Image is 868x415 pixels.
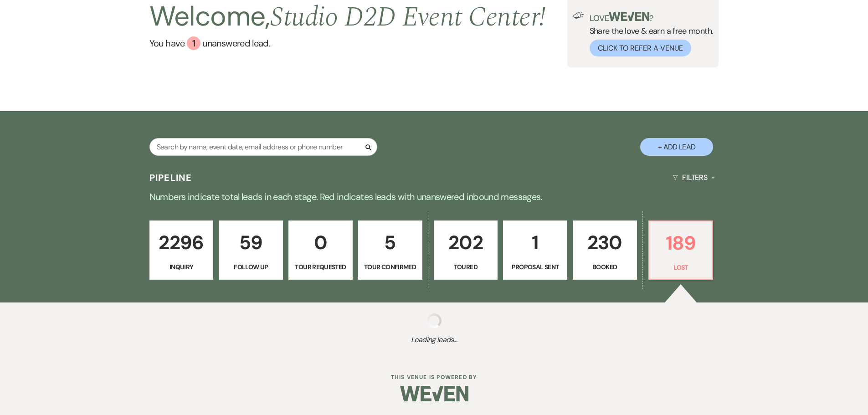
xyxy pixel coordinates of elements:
[655,228,707,258] p: 189
[155,262,208,272] p: Inquiry
[149,171,192,184] h3: Pipeline
[288,220,353,280] a: 0Tour Requested
[655,262,707,272] p: Lost
[427,313,442,328] img: loading spinner
[187,36,200,50] div: 1
[219,220,283,280] a: 59Follow Up
[225,227,277,258] p: 59
[584,12,714,56] div: Share the love & earn a free month.
[579,227,631,258] p: 230
[225,262,277,272] p: Follow Up
[155,227,208,258] p: 2296
[640,138,713,156] button: + Add Lead
[509,227,561,258] p: 1
[669,165,719,190] button: Filters
[648,220,714,280] a: 189Lost
[294,262,347,272] p: Tour Requested
[149,138,377,156] input: Search by name, event date, email address or phone number
[590,40,691,56] button: Click to Refer a Venue
[440,262,492,272] p: Toured
[149,36,546,50] a: You have 1 unanswered lead.
[503,220,567,280] a: 1Proposal Sent
[149,220,214,280] a: 2296Inquiry
[358,220,422,280] a: 5Tour Confirmed
[364,227,416,258] p: 5
[573,12,584,19] img: loud-speaker-illustration.svg
[364,262,416,272] p: Tour Confirmed
[573,220,637,280] a: 230Booked
[609,12,649,21] img: weven-logo-green.svg
[434,220,498,280] a: 202Toured
[400,378,468,410] img: Weven Logo
[106,190,762,204] p: Numbers indicate total leads in each stage. Red indicates leads with unanswered inbound messages.
[294,227,347,258] p: 0
[509,262,561,272] p: Proposal Sent
[590,12,714,22] p: Love ?
[43,334,825,345] span: Loading leads...
[440,227,492,258] p: 202
[579,262,631,272] p: Booked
